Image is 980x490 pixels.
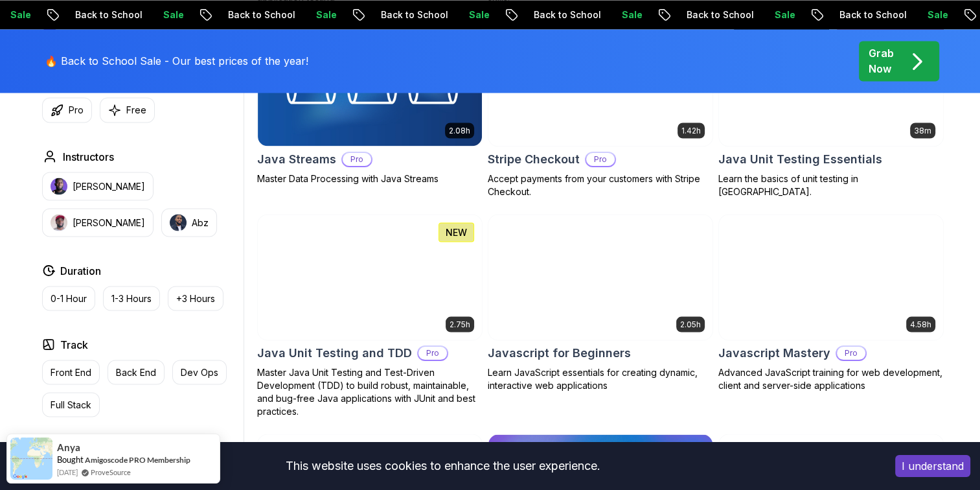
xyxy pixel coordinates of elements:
[181,366,218,379] p: Dev Ops
[51,178,67,194] img: instructor img
[170,214,187,231] img: instructor img
[304,8,345,21] p: Sale
[63,8,151,21] p: Back to School
[42,97,92,122] button: Pro
[257,344,412,362] h2: Java Unit Testing and TDD
[57,454,84,465] span: Bought
[674,8,762,21] p: Back to School
[85,454,190,465] a: Amigoscode PRO Membership
[718,214,944,393] a: Javascript Mastery card4.58hJavascript MasteryProAdvanced JavaScript training for web development...
[10,437,52,480] img: provesource social proof notification image
[521,8,610,21] p: Back to School
[103,286,160,310] button: 1-3 Hours
[910,319,931,329] p: 4.58h
[827,8,915,21] p: Back to School
[257,19,483,185] a: Java Streams card2.08hJava StreamsProMaster Data Processing with Java Streams
[895,455,970,477] button: Accept cookies
[151,8,192,21] p: Sale
[91,467,131,478] a: ProveSource
[914,125,931,135] p: 38m
[488,19,713,198] a: Stripe Checkout card1.42hStripe CheckoutProAccept payments from your customers with Stripe Checkout.
[172,360,227,384] button: Dev Ops
[100,97,155,122] button: Free
[257,150,336,169] h2: Java Streams
[450,319,470,329] p: 2.75h
[869,45,894,76] p: Grab Now
[488,214,713,393] a: Javascript for Beginners card2.05hJavascript for BeginnersLearn JavaScript essentials for creatin...
[257,214,483,419] a: Java Unit Testing and TDD card2.75hNEWJava Unit Testing and TDDProMaster Java Unit Testing and Te...
[718,344,830,362] h2: Javascript Mastery
[10,452,876,480] div: This website uses cookies to enhance the user experience.
[116,366,156,379] p: Back End
[488,172,713,198] p: Accept payments from your customers with Stripe Checkout.
[42,392,100,417] button: Full Stack
[108,360,165,384] button: Back End
[343,153,371,166] p: Pro
[42,208,154,237] button: instructor img[PERSON_NAME]
[73,180,145,192] p: [PERSON_NAME]
[57,467,78,478] span: [DATE]
[610,8,651,21] p: Sale
[488,215,712,340] img: Javascript for Beginners card
[457,8,498,21] p: Sale
[51,366,91,379] p: Front End
[42,360,100,384] button: Front End
[51,398,91,411] p: Full Stack
[718,366,944,392] p: Advanced JavaScript training for web development, client and server-side applications
[488,366,713,392] p: Learn JavaScript essentials for creating dynamic, interactive web applications
[718,172,944,198] p: Learn the basics of unit testing in [GEOGRAPHIC_DATA].
[681,125,701,135] p: 1.42h
[45,53,308,69] p: 🔥 Back to School Sale - Our best prices of the year!
[51,214,67,231] img: instructor img
[111,292,152,305] p: 1-3 Hours
[73,216,145,229] p: [PERSON_NAME]
[42,172,154,200] button: instructor img[PERSON_NAME]
[718,19,944,198] a: Java Unit Testing Essentials card38mJava Unit Testing EssentialsLearn the basics of unit testing ...
[258,215,482,340] img: Java Unit Testing and TDD card
[126,104,146,117] p: Free
[51,292,87,305] p: 0-1 Hour
[718,150,882,169] h2: Java Unit Testing Essentials
[418,347,447,360] p: Pro
[63,148,114,164] h2: Instructors
[449,125,470,135] p: 2.08h
[60,262,101,278] h2: Duration
[762,8,804,21] p: Sale
[488,344,631,362] h2: Javascript for Beginners
[69,104,84,117] p: Pro
[446,226,467,239] p: NEW
[168,286,223,310] button: +3 Hours
[369,8,457,21] p: Back to School
[57,442,80,453] span: Anya
[42,286,95,310] button: 0-1 Hour
[586,153,615,166] p: Pro
[216,8,304,21] p: Back to School
[60,336,88,352] h2: Track
[488,150,580,169] h2: Stripe Checkout
[680,319,701,329] p: 2.05h
[176,292,215,305] p: +3 Hours
[257,172,483,185] p: Master Data Processing with Java Streams
[192,216,209,229] p: Abz
[719,215,943,340] img: Javascript Mastery card
[915,8,957,21] p: Sale
[837,347,865,360] p: Pro
[161,208,217,237] button: instructor imgAbz
[257,366,483,418] p: Master Java Unit Testing and Test-Driven Development (TDD) to build robust, maintainable, and bug...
